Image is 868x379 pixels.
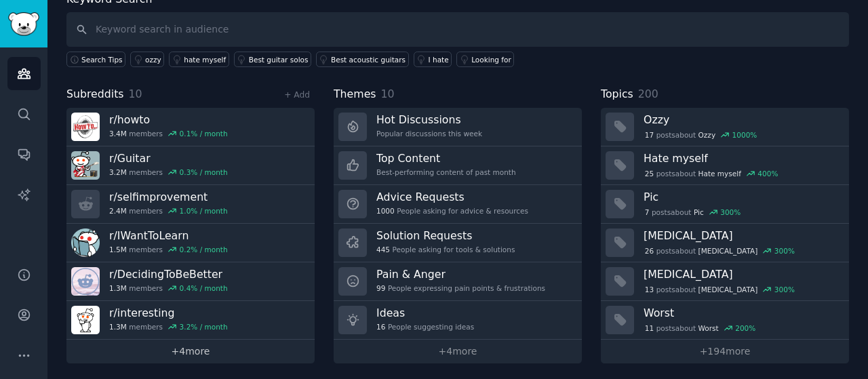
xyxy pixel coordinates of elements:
h3: r/ selfimprovement [109,190,228,204]
span: 17 [645,130,654,140]
div: People expressing pain points & frustrations [376,283,545,293]
a: I hate [414,52,452,67]
img: DecidingToBeBetter [71,267,100,296]
div: members [109,245,228,254]
div: 0.4 % / month [180,283,228,293]
div: 0.3 % / month [180,167,228,177]
div: hate myself [184,55,226,64]
div: members [109,322,228,332]
div: post s about [644,245,796,257]
a: +194more [601,340,849,363]
h3: r/ DecidingToBeBetter [109,267,228,281]
h3: Solution Requests [376,228,515,243]
a: r/IWantToLearn1.5Mmembers0.2% / month [66,224,315,262]
h3: Ozzy [644,113,840,127]
a: Best guitar solos [234,52,311,67]
span: 1.3M [109,322,127,332]
button: Search Tips [66,52,125,67]
h3: Top Content [376,151,516,165]
a: r/selfimprovement2.4Mmembers1.0% / month [66,185,315,224]
img: Guitar [71,151,100,180]
a: Pic7postsaboutPic300% [601,185,849,224]
a: Ideas16People suggesting ideas [334,301,582,340]
div: ozzy [145,55,161,64]
span: 10 [381,87,395,100]
div: members [109,129,228,138]
div: People asking for advice & resources [376,206,528,216]
div: People suggesting ideas [376,322,474,332]
div: members [109,283,228,293]
span: Worst [698,323,719,333]
a: r/interesting1.3Mmembers3.2% / month [66,301,315,340]
div: 200 % [735,323,755,333]
img: howto [71,113,100,141]
div: members [109,167,228,177]
h3: r/ Guitar [109,151,228,165]
h3: Pic [644,190,840,204]
h3: Ideas [376,306,474,320]
h3: Worst [644,306,840,320]
div: Looking for [471,55,511,64]
span: 25 [645,169,654,178]
span: 1.3M [109,283,127,293]
h3: [MEDICAL_DATA] [644,267,840,281]
span: 99 [376,283,385,293]
img: IWantToLearn [71,228,100,257]
div: post s about [644,167,779,180]
h3: r/ howto [109,113,228,127]
div: post s about [644,129,758,141]
span: 10 [129,87,142,100]
h3: Hate myself [644,151,840,165]
div: 1.0 % / month [180,206,228,216]
a: r/howto3.4Mmembers0.1% / month [66,108,315,146]
a: hate myself [169,52,229,67]
a: Top ContentBest-performing content of past month [334,146,582,185]
div: Best acoustic guitars [331,55,406,64]
a: Solution Requests445People asking for tools & solutions [334,224,582,262]
div: 1000 % [732,130,757,140]
a: Best acoustic guitars [316,52,409,67]
span: 11 [645,323,654,333]
img: interesting [71,306,100,334]
span: Ozzy [698,130,716,140]
a: Looking for [456,52,514,67]
span: 3.4M [109,129,127,138]
a: +4more [66,340,315,363]
div: 300 % [720,207,741,217]
h3: r/ interesting [109,306,228,320]
div: 0.1 % / month [180,129,228,138]
span: Topics [601,86,633,103]
a: Worst11postsaboutWorst200% [601,301,849,340]
input: Keyword search in audience [66,12,849,47]
a: Pain & Anger99People expressing pain points & frustrations [334,262,582,301]
span: 16 [376,322,385,332]
div: 300 % [774,285,795,294]
a: r/Guitar3.2Mmembers0.3% / month [66,146,315,185]
div: members [109,206,228,216]
div: post s about [644,322,757,334]
span: 1000 [376,206,395,216]
h3: r/ IWantToLearn [109,228,228,243]
div: 400 % [757,169,778,178]
span: [MEDICAL_DATA] [698,285,758,294]
div: Best-performing content of past month [376,167,516,177]
div: post s about [644,283,796,296]
a: [MEDICAL_DATA]26postsabout[MEDICAL_DATA]300% [601,224,849,262]
a: Hate myself25postsaboutHate myself400% [601,146,849,185]
span: 13 [645,285,654,294]
a: ozzy [130,52,164,67]
a: + Add [284,90,310,100]
img: GummySearch logo [8,12,39,36]
span: 7 [645,207,650,217]
h3: Hot Discussions [376,113,482,127]
div: post s about [644,206,742,218]
span: Hate myself [698,169,741,178]
h3: Advice Requests [376,190,528,204]
a: [MEDICAL_DATA]13postsabout[MEDICAL_DATA]300% [601,262,849,301]
a: +4more [334,340,582,363]
div: Best guitar solos [249,55,309,64]
span: Pic [694,207,704,217]
span: 200 [638,87,658,100]
div: People asking for tools & solutions [376,245,515,254]
a: Hot DiscussionsPopular discussions this week [334,108,582,146]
